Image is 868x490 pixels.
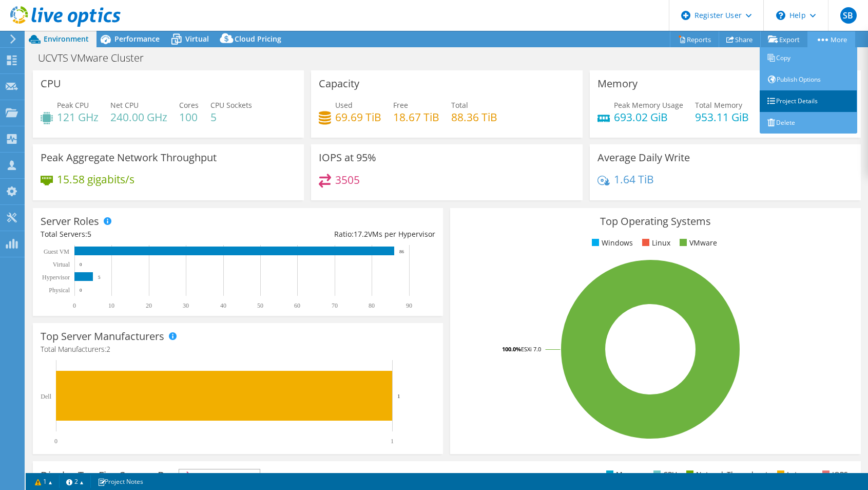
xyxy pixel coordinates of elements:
text: Guest VM [44,248,69,255]
a: 1 [28,475,60,488]
a: Export [760,31,808,47]
span: Environment [44,34,89,44]
a: Reports [670,31,719,47]
h4: 15.58 gigabits/s [57,174,134,185]
a: 2 [59,475,91,488]
a: Publish Options [760,69,857,90]
li: Latency [775,469,813,480]
li: Network Throughput [684,469,768,480]
span: 17.2 [354,229,368,239]
h3: Memory [597,78,638,89]
span: SB [840,7,857,24]
h4: 100 [179,111,199,123]
h4: 1.64 TiB [614,174,654,185]
li: VMware [677,237,717,249]
h3: Average Daily Write [597,152,690,163]
h1: UCVTS VMware Cluster [33,52,160,64]
text: Physical [49,287,70,294]
h4: Total Manufacturers: [41,344,435,355]
h4: 69.69 TiB [335,111,381,123]
h3: Top Server Manufacturers [41,331,164,342]
tspan: 100.0% [502,345,521,353]
span: CPU Sockets [210,100,252,110]
li: CPU [651,469,677,480]
text: Virtual [53,261,70,268]
span: Performance [114,34,160,44]
text: 80 [369,302,375,309]
span: Peak Memory Usage [614,100,683,110]
text: 30 [183,302,189,309]
h3: Peak Aggregate Network Throughput [41,152,217,163]
span: Used [335,100,353,110]
h3: Capacity [319,78,359,89]
text: 60 [294,302,300,309]
h4: 18.67 TiB [393,111,439,123]
div: Total Servers: [41,229,238,240]
a: Copy [760,47,857,69]
text: 90 [406,302,412,309]
span: Cloud Pricing [235,34,281,44]
a: More [807,31,855,47]
h3: Server Roles [41,216,99,227]
text: 50 [257,302,263,309]
span: 5 [87,229,91,239]
span: Total [451,100,468,110]
span: Net CPU [110,100,139,110]
text: 0 [80,288,82,293]
h3: IOPS at 95% [319,152,376,163]
h4: 693.02 GiB [614,111,683,123]
text: 0 [54,438,57,445]
text: 70 [332,302,338,309]
h4: 240.00 GHz [110,111,167,123]
tspan: ESXi 7.0 [521,345,541,353]
li: IOPS [820,469,848,480]
div: Ratio: VMs per Hypervisor [238,229,436,240]
text: 10 [108,302,114,309]
h3: CPU [41,78,61,89]
text: 5 [98,275,101,280]
h4: 88.36 TiB [451,111,497,123]
span: IOPS [179,469,260,482]
a: Share [719,31,761,47]
h4: 121 GHz [57,111,99,123]
span: Free [393,100,408,110]
a: Project Details [760,90,857,112]
text: 0 [73,302,76,309]
text: Hypervisor [42,274,70,281]
span: Total Memory [695,100,742,110]
text: Dell [41,393,51,400]
li: Memory [604,469,644,480]
a: Project Notes [90,475,150,488]
text: 20 [146,302,152,309]
span: Virtual [185,34,209,44]
text: 1 [391,438,394,445]
svg: \n [776,11,785,20]
a: Delete [760,112,857,134]
span: Cores [179,100,199,110]
text: 0 [80,262,82,267]
span: 2 [106,344,110,354]
li: Windows [589,237,633,249]
h4: 5 [210,111,252,123]
text: 40 [220,302,226,309]
h3: Top Operating Systems [458,216,853,227]
text: 1 [397,393,400,399]
li: Linux [640,237,670,249]
h4: 953.11 GiB [695,111,749,123]
text: 86 [399,249,404,254]
h4: 3505 [335,174,360,185]
span: Peak CPU [57,100,89,110]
